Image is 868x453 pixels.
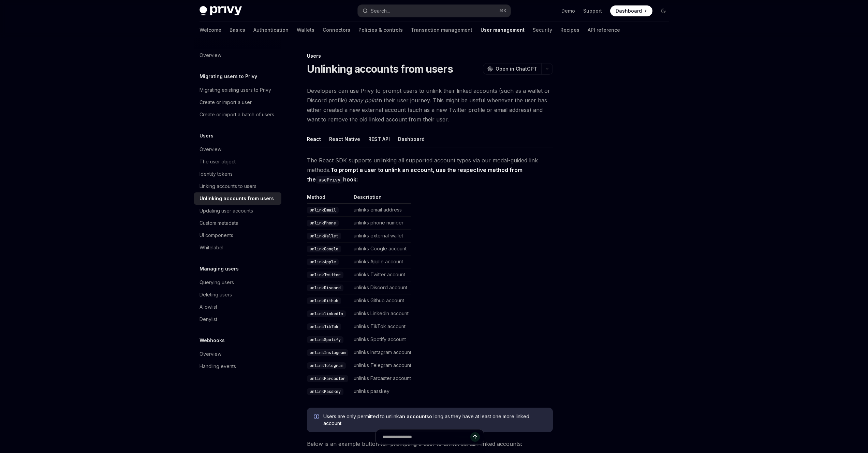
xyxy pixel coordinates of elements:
div: Denylist [200,315,217,323]
div: Overview [200,51,221,59]
div: Overview [200,145,221,154]
td: unlinks Telegram account [351,359,411,372]
a: Unlinking accounts from users [194,192,281,205]
h5: Webhooks [200,336,225,345]
span: Open in ChatGPT [496,65,537,72]
strong: To prompt a user to unlink an account, use the respective method from the hook: [307,166,523,183]
a: Authentication [253,22,289,38]
div: Overview [200,350,221,358]
button: Open in ChatGPT [483,63,541,75]
a: Policies & controls [358,22,403,38]
a: Create or import a user [194,96,281,108]
div: REST API [368,131,390,147]
td: unlinks Twitter account [351,268,411,281]
a: Handling events [194,360,281,372]
input: Ask a question... [382,429,470,444]
svg: Info [314,414,321,421]
td: unlinks external wallet [351,230,411,243]
th: Description [351,194,411,204]
button: Toggle dark mode [658,5,669,16]
a: Recipes [560,22,579,38]
div: Migrating existing users to Privy [200,86,271,94]
strong: an account [399,413,427,419]
div: Create or import a user [200,98,252,106]
a: Overview [194,348,281,360]
button: Send message [470,432,480,442]
a: Wallets [297,22,314,38]
a: Denylist [194,313,281,325]
a: Overview [194,49,281,61]
td: unlinks passkey [351,385,411,398]
h5: Users [200,132,214,140]
code: unlinkTwitter [307,272,343,278]
a: Connectors [323,22,350,38]
td: unlinks Spotify account [351,333,411,346]
a: Overview [194,143,281,156]
td: unlinks Farcaster account [351,372,411,385]
h5: Managing users [200,265,239,273]
div: Custom metadata [200,219,238,227]
a: Migrating existing users to Privy [194,84,281,96]
td: unlinks Github account [351,294,411,307]
div: Linking accounts to users [200,182,256,190]
a: Security [533,22,552,38]
a: Identity tokens [194,168,281,180]
td: unlinks Apple account [351,255,411,268]
code: usePrivy [316,176,343,184]
a: Deleting users [194,289,281,301]
div: Unlinking accounts from users [200,194,274,203]
img: dark logo [200,6,242,16]
div: Users [307,53,553,59]
button: Open search [358,5,511,17]
td: unlinks email address [351,204,411,217]
code: unlinkDiscord [307,284,343,291]
a: Whitelabel [194,242,281,254]
div: Updating user accounts [200,207,253,215]
td: unlinks Instagram account [351,346,411,359]
code: unlinkInstagram [307,349,348,356]
h1: Unlinking accounts from users [307,63,453,75]
td: unlinks TikTok account [351,320,411,333]
td: unlinks phone number [351,217,411,230]
td: unlinks Discord account [351,281,411,294]
a: The user object [194,156,281,168]
td: unlinks LinkedIn account [351,307,411,320]
div: The user object [200,158,236,166]
h5: Migrating users to Privy [200,72,257,81]
div: Allowlist [200,303,217,311]
a: API reference [588,22,620,38]
a: Create or import a batch of users [194,108,281,121]
a: Updating user accounts [194,205,281,217]
div: Identity tokens [200,170,233,178]
span: ⌘ K [499,8,506,14]
span: Users are only permitted to unlink so long as they have at least one more linked account. [323,413,546,427]
code: unlinkTikTok [307,323,341,330]
code: unlinkTelegram [307,362,346,369]
div: Create or import a batch of users [200,111,274,119]
div: UI components [200,231,233,239]
a: Custom metadata [194,217,281,229]
code: unlinkFarcaster [307,375,348,382]
a: Demo [561,8,575,14]
div: React Native [329,131,360,147]
a: Linking accounts to users [194,180,281,192]
div: Whitelabel [200,244,223,252]
a: Support [583,8,602,14]
a: Dashboard [610,5,652,16]
span: The React SDK supports unlinking all supported account types via our modal-guided link methods. [307,156,553,184]
code: unlinkPhone [307,220,339,227]
a: Welcome [200,22,221,38]
span: Dashboard [616,8,642,14]
em: any point [354,97,378,104]
div: Deleting users [200,291,232,299]
a: UI components [194,229,281,242]
code: unlinkWallet [307,233,341,239]
code: unlinkGithub [307,297,341,304]
code: unlinkPasskey [307,388,343,395]
td: unlinks Google account [351,243,411,255]
a: Basics [230,22,245,38]
div: Querying users [200,278,234,287]
code: unlinkSpotify [307,336,343,343]
code: unlinkApple [307,259,339,265]
div: React [307,131,321,147]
